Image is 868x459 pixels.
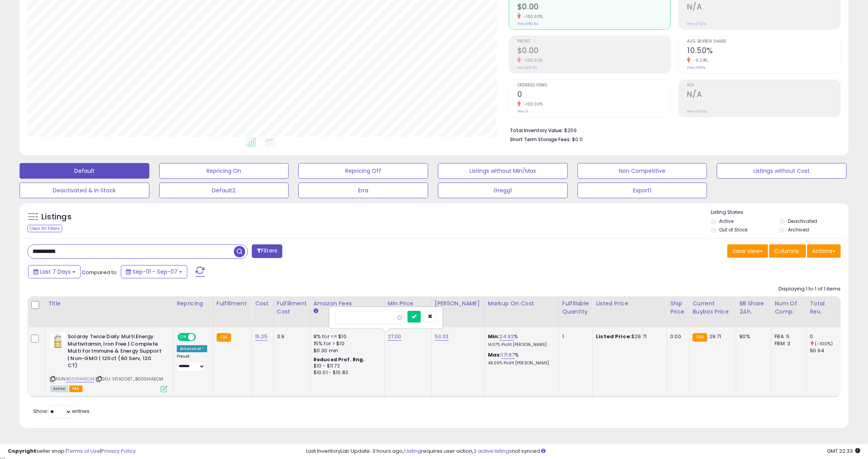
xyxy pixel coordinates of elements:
[388,299,428,308] div: Min Price
[670,299,686,316] div: Ship Price
[298,163,428,179] button: Repricing Off
[95,376,163,382] span: | SKU: VITACOST_B000I4AECM
[178,334,188,341] span: ON
[195,334,207,341] span: OFF
[314,308,318,315] small: Amazon Fees.
[788,226,809,233] label: Archived
[521,14,543,20] small: -100.00%
[807,244,841,258] button: Actions
[810,347,841,354] div: 90.64
[577,183,707,198] button: Export1
[521,57,543,63] small: -100.00%
[709,333,721,340] span: 29.71
[510,127,563,134] b: Total Inventory Value:
[596,299,664,308] div: Listed Price
[517,65,537,70] small: Prev: $19.60
[488,333,553,348] div: %
[68,333,163,371] b: Solaray Twice Daily Multi Energy Multivitamin, Iron Free | Complete Multi for Immune & Energy Sup...
[133,268,178,276] span: Sep-01 - Sep-07
[517,90,671,100] h2: 0
[8,447,36,455] strong: Copyright
[687,83,840,88] span: ROI
[388,333,402,341] a: 27.00
[314,356,365,363] b: Reduced Prof. Rng.
[572,136,583,143] span: $0.11
[41,212,72,222] h5: Listings
[314,340,378,347] div: 15% for > $10
[101,447,136,455] a: Privacy Policy
[50,333,167,391] div: ASIN:
[775,333,800,340] div: FBA: 5
[121,265,187,278] button: Sep-01 - Sep-07
[306,448,860,455] div: Last InventoryLab Update: 3 hours ago, requires user action, not synced.
[159,183,289,198] button: Default2
[687,90,840,100] h2: N/A
[488,351,553,366] div: %
[687,22,706,26] small: Prev: 21.62%
[739,333,765,340] div: 80%
[48,299,170,308] div: Title
[314,347,378,354] div: $0.30 min
[28,265,81,278] button: Last 7 Days
[69,385,82,392] span: FBA
[438,183,568,198] button: Gregg1
[510,136,571,143] b: Short Term Storage Fees:
[66,376,94,382] a: B000I4AECM
[488,333,500,340] b: Min:
[50,385,68,392] span: All listings currently available for purchase on Amazon
[775,340,800,347] div: FBM: 3
[562,299,589,316] div: Fulfillable Quantity
[404,447,421,455] a: 1 listing
[687,46,840,57] h2: 10.50%
[82,269,118,276] span: Compared to:
[50,333,66,349] img: 41Xfv36vDwL._SL40_.jpg
[739,299,768,316] div: BB Share 24h.
[810,299,838,316] div: Total Rev.
[255,333,267,341] a: 15.25
[687,2,840,13] h2: N/A
[788,218,817,224] label: Deactivated
[719,218,733,224] label: Active
[20,163,149,179] button: Default
[774,247,799,255] span: Columns
[687,65,705,70] small: Prev: 11.83%
[314,363,378,369] div: $10 - $11.72
[314,299,381,308] div: Amazon Fees
[435,299,481,308] div: [PERSON_NAME]
[810,333,841,340] div: 0
[33,407,90,415] span: Show: entries
[717,163,846,179] button: Listings without Cost
[298,183,428,198] button: Erra
[499,333,514,341] a: 24.92
[562,333,586,340] div: 1
[67,447,100,455] a: Terms of Use
[484,296,559,327] th: The percentage added to the cost of goods (COGS) that forms the calculator for Min & Max prices.
[692,299,733,316] div: Current Buybox Price
[517,39,671,44] span: Profit
[177,354,207,371] div: Preset:
[687,39,840,44] span: Avg. Buybox Share
[711,209,849,216] p: Listing States:
[217,333,231,342] small: FBA
[692,333,707,342] small: FBA
[727,244,768,258] button: Save View
[217,299,248,308] div: Fulfillment
[435,333,449,341] a: 53.33
[510,125,835,134] li: $259
[488,342,553,348] p: 14.07% Profit [PERSON_NAME]
[177,299,210,308] div: Repricing
[815,341,833,347] small: (-100%)
[473,447,512,455] a: 3 active listings
[177,345,207,352] div: Amazon AI *
[488,360,553,366] p: 49.09% Profit [PERSON_NAME]
[27,225,62,232] div: Clear All Filters
[670,333,683,340] div: 0.00
[517,109,528,114] small: Prev: 3
[775,299,803,316] div: Num of Comp.
[40,268,71,276] span: Last 7 Days
[769,244,806,258] button: Columns
[488,299,556,308] div: Markup on Cost
[719,226,748,233] label: Out of Stock
[596,333,631,340] b: Listed Price:
[690,57,708,63] small: -11.24%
